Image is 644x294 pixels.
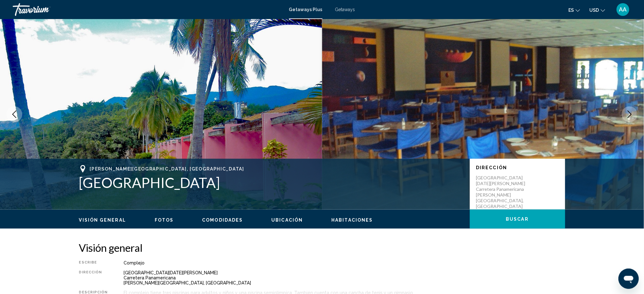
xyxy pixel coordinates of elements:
p: [GEOGRAPHIC_DATA][DATE][PERSON_NAME] Carretera Panamericana [PERSON_NAME][GEOGRAPHIC_DATA], [GEOG... [476,175,527,209]
span: Habitaciones [331,217,373,223]
span: Comodidades [202,217,243,223]
a: Getaways Plus [289,7,322,12]
button: Previous image [6,106,22,122]
div: [GEOGRAPHIC_DATA][DATE][PERSON_NAME] Carretera Panamericana [PERSON_NAME][GEOGRAPHIC_DATA], [GEOG... [124,270,565,285]
button: Fotos [155,217,174,223]
div: Dirección [79,270,108,285]
span: Ubicación [272,217,303,223]
span: es [569,8,574,13]
h2: Visión general [79,241,565,254]
a: Getaways [335,7,355,12]
iframe: Botón para iniciar la ventana de mensajería [619,269,639,289]
span: AA [619,6,627,13]
div: Escribe [79,260,108,265]
a: Travorium [13,3,283,16]
span: Visión general [79,217,126,223]
span: Fotos [155,217,174,223]
span: [PERSON_NAME][GEOGRAPHIC_DATA], [GEOGRAPHIC_DATA] [90,166,244,171]
button: Habitaciones [331,217,373,223]
button: Change language [569,5,580,15]
div: Complejo [124,260,565,265]
button: Comodidades [202,217,243,223]
button: Buscar [470,210,565,229]
span: USD [590,8,599,13]
h1: [GEOGRAPHIC_DATA] [79,174,464,191]
span: Buscar [506,217,529,222]
button: User Menu [615,3,631,16]
button: Change currency [590,5,605,15]
button: Visión general [79,217,126,223]
button: Next image [622,106,638,122]
p: Dirección [476,165,559,170]
button: Ubicación [272,217,303,223]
